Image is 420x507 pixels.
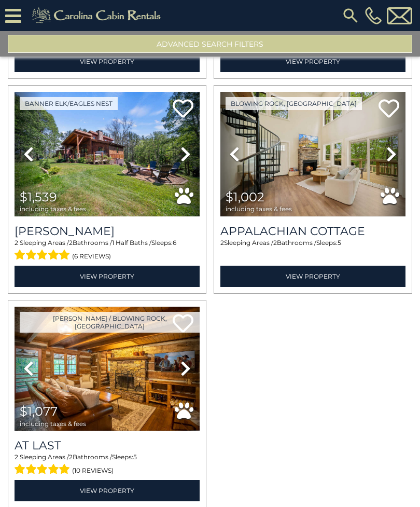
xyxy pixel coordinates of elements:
[362,7,384,24] a: [PHONE_NUMBER]
[220,92,405,216] img: thumbnail_168625182.jpeg
[15,224,200,238] a: [PERSON_NAME]
[226,205,292,212] span: including taxes & fees
[72,250,111,263] span: (6 reviews)
[20,97,118,110] a: Banner Elk/Eagles Nest
[226,97,362,110] a: Blowing Rock, [GEOGRAPHIC_DATA]
[15,266,200,287] a: View Property
[72,464,114,477] span: (10 reviews)
[341,6,360,25] img: search-regular.svg
[220,266,405,287] a: View Property
[133,453,137,461] span: 5
[379,98,399,120] a: Add to favorites
[173,239,176,246] span: 6
[20,404,58,419] span: $1,077
[15,439,200,453] a: At Last
[20,420,86,427] span: including taxes & fees
[8,35,412,53] button: Advanced Search Filters
[15,92,200,216] img: thumbnail_168777938.jpeg
[112,239,151,246] span: 1 Half Baths /
[15,453,200,477] div: Sleeping Areas / Bathrooms / Sleeps:
[15,224,200,238] h3: Buddys Cabin
[173,98,193,120] a: Add to favorites
[20,205,86,212] span: including taxes & fees
[15,239,18,246] span: 2
[220,239,224,246] span: 2
[15,307,200,431] img: thumbnail_164708961.jpeg
[20,189,57,204] span: $1,539
[273,239,277,246] span: 2
[338,239,341,246] span: 5
[15,480,200,501] a: View Property
[226,189,264,204] span: $1,002
[69,239,73,246] span: 2
[15,453,18,461] span: 2
[26,5,170,26] img: Khaki-logo.png
[15,51,200,72] a: View Property
[220,224,405,238] a: Appalachian Cottage
[220,238,405,263] div: Sleeping Areas / Bathrooms / Sleeps:
[15,238,200,263] div: Sleeping Areas / Bathrooms / Sleeps:
[20,312,200,333] a: [PERSON_NAME] / Blowing Rock, [GEOGRAPHIC_DATA]
[69,453,73,461] span: 2
[220,51,405,72] a: View Property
